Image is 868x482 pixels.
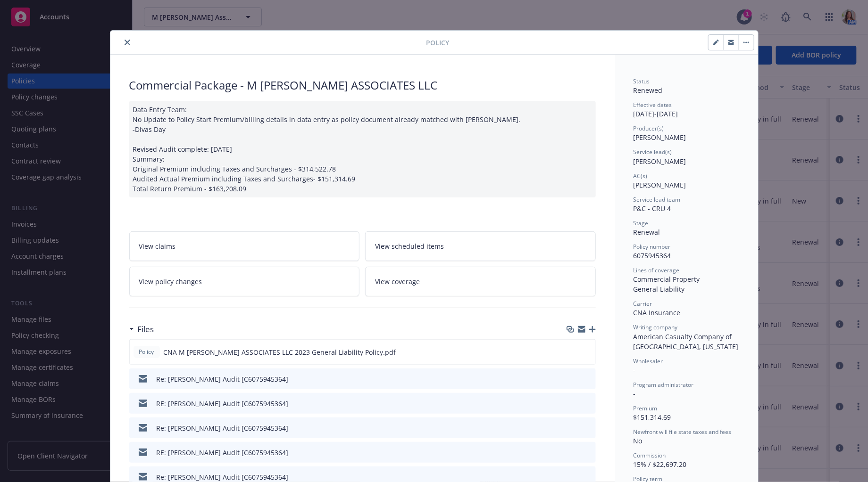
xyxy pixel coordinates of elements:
[634,389,636,398] span: -
[584,399,592,408] button: preview file
[634,133,686,142] span: [PERSON_NAME]
[634,436,643,445] span: No
[634,86,663,95] span: Renewed
[164,347,396,357] span: CNA M [PERSON_NAME] ASSOCIATES LLC 2023 General Liability Policy.pdf
[634,124,664,132] span: Producer(s)
[122,37,133,48] button: close
[138,323,154,335] h3: Files
[568,448,576,457] button: download file
[139,277,202,286] span: View policy changes
[634,284,739,294] div: General Liability
[129,231,360,261] a: View claims
[634,196,681,204] span: Service lead team
[157,472,289,482] div: Re: [PERSON_NAME] Audit [C6075945364]
[634,428,732,436] span: Newfront will file state taxes and fees
[634,274,739,284] div: Commercial Property
[634,219,649,227] span: Stage
[584,472,592,482] button: preview file
[157,399,289,408] div: RE: [PERSON_NAME] Audit [C6075945364]
[157,423,289,433] div: Re: [PERSON_NAME] Audit [C6075945364]
[157,374,289,384] div: Re: [PERSON_NAME] Audit [C6075945364]
[129,77,596,93] div: Commercial Package - M [PERSON_NAME] ASSOCIATES LLC
[634,451,666,459] span: Commission
[375,241,444,251] span: View scheduled items
[139,241,176,251] span: View claims
[634,204,671,213] span: P&C - CRU 4
[634,251,671,260] span: 6075945364
[568,472,576,482] button: download file
[137,348,156,356] span: Policy
[129,267,360,296] a: View policy changes
[634,460,687,469] span: 15% / $22,697.20
[584,374,592,384] button: preview file
[634,357,663,365] span: Wholesaler
[157,448,289,457] div: RE: [PERSON_NAME] Audit [C6075945364]
[634,180,686,189] span: [PERSON_NAME]
[634,101,672,109] span: Effective dates
[634,77,650,85] span: Status
[568,399,576,408] button: download file
[634,308,681,317] span: CNA Insurance
[634,323,678,331] span: Writing company
[584,423,592,433] button: preview file
[129,101,596,197] div: Data Entry Team: No Update to Policy Start Premium/billing details in data entry as policy docume...
[634,381,694,389] span: Program administrator
[634,266,680,274] span: Lines of coverage
[634,300,652,308] span: Carrier
[426,38,450,48] span: Policy
[584,448,592,457] button: preview file
[568,423,576,433] button: download file
[365,267,596,296] a: View coverage
[129,323,154,335] div: Files
[634,332,739,351] span: American Casualty Company of [GEOGRAPHIC_DATA], [US_STATE]
[583,347,592,357] button: preview file
[634,404,658,412] span: Premium
[634,148,672,156] span: Service lead(s)
[634,172,648,180] span: AC(s)
[634,228,660,237] span: Renewal
[634,243,671,251] span: Policy number
[634,157,686,166] span: [PERSON_NAME]
[375,277,420,286] span: View coverage
[634,366,636,375] span: -
[634,413,671,422] span: $151,314.69
[634,101,739,119] div: [DATE] - [DATE]
[568,374,576,384] button: download file
[365,231,596,261] a: View scheduled items
[568,347,576,357] button: download file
